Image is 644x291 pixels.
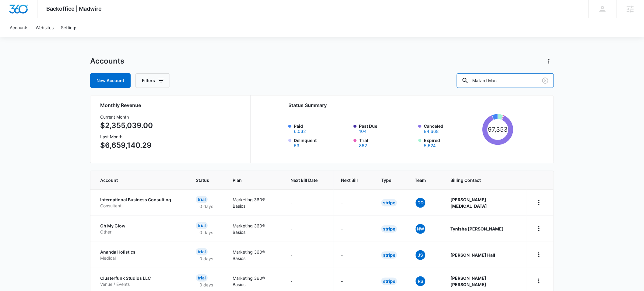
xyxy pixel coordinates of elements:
[450,252,495,258] strong: [PERSON_NAME] Hall
[100,275,181,287] a: Clusterfunk Studios LLCVenue / Events
[100,133,153,140] h3: Last Month
[341,177,358,183] span: Next Bill
[424,144,436,148] button: Expired
[196,248,208,255] div: Trial
[196,274,208,282] div: Trial
[6,18,32,37] a: Accounts
[32,18,57,37] a: Websites
[100,249,181,261] a: Ananda HolisticsMedical
[90,57,124,66] h1: Accounts
[359,137,415,148] label: Trial
[100,281,181,287] p: Venue / Events
[450,177,519,183] span: Billing Contact
[424,123,480,133] label: Canceled
[233,275,276,288] p: Marketing 360® Basics
[196,255,217,262] p: 0 days
[294,137,350,148] label: Delinquent
[334,242,374,268] td: -
[100,120,153,131] p: $2,355,039.00
[488,126,508,133] tspan: 97,353
[450,197,487,209] strong: [PERSON_NAME] [MEDICAL_DATA]
[196,203,217,210] p: 0 days
[544,56,554,66] button: Actions
[334,189,374,216] td: -
[100,197,181,203] p: International Business Consulting
[416,224,425,234] span: NW
[294,123,350,133] label: Paid
[196,229,217,236] p: 0 days
[283,242,334,268] td: -
[100,255,181,261] p: Medical
[100,140,153,151] p: $6,659,140.29
[100,223,181,229] p: Oh My Glow
[196,177,209,183] span: Status
[283,189,334,216] td: -
[233,177,276,183] span: Plan
[100,114,153,120] h3: Current Month
[233,196,276,209] p: Marketing 360® Basics
[288,102,513,109] h2: Status Summary
[47,5,102,12] span: Backoffice | Madwire
[381,278,397,285] div: Stripe
[534,276,544,286] button: home
[359,123,415,133] label: Past Due
[359,144,367,148] button: Trial
[283,216,334,242] td: -
[450,275,486,287] strong: [PERSON_NAME] [PERSON_NAME]
[294,144,299,148] button: Delinquent
[381,199,397,206] div: Stripe
[100,249,181,255] p: Ananda Holistics
[381,177,391,183] span: Type
[196,282,217,288] p: 0 days
[381,225,397,233] div: Stripe
[415,177,427,183] span: Team
[334,216,374,242] td: -
[196,222,208,229] div: Trial
[534,198,544,207] button: home
[457,73,554,88] input: Search
[359,129,367,133] button: Past Due
[540,76,550,85] button: Clear
[233,223,276,235] p: Marketing 360® Basics
[100,275,181,281] p: Clusterfunk Studios LLC
[233,249,276,262] p: Marketing 360® Basics
[100,197,181,209] a: International Business ConsultingConsultant
[416,198,425,208] span: DD
[100,223,181,235] a: Oh My GlowOther
[416,276,425,286] span: RS
[290,177,318,183] span: Next Bill Date
[100,177,172,183] span: Account
[196,196,208,203] div: Trial
[294,129,306,133] button: Paid
[100,229,181,235] p: Other
[424,137,480,148] label: Expired
[534,250,544,260] button: home
[135,73,170,88] button: Filters
[424,129,439,133] button: Canceled
[381,251,397,259] div: Stripe
[57,18,81,37] a: Settings
[100,203,181,209] p: Consultant
[90,73,131,88] a: New Account
[100,102,243,109] h2: Monthly Revenue
[534,224,544,234] button: home
[416,250,425,260] span: JS
[450,226,504,231] strong: Tynisha [PERSON_NAME]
